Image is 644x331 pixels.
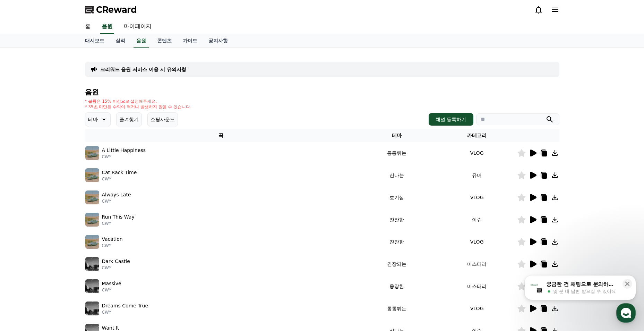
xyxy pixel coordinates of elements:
td: 잔잔한 [357,231,437,253]
a: 마이페이지 [118,19,157,34]
p: CWY [102,265,130,271]
a: 설정 [89,220,133,237]
td: 유머 [437,164,517,186]
span: 설정 [107,230,115,236]
p: Massive [102,280,121,287]
td: 통통튀는 [357,297,437,320]
img: music [85,146,99,160]
p: Dark Castle [102,258,130,265]
a: 실적 [110,34,131,48]
td: 미스터리 [437,275,517,297]
p: CWY [102,243,123,248]
img: music [85,213,99,227]
button: 쇼핑사운드 [147,112,178,126]
p: CWY [102,176,137,182]
td: 웅장한 [357,275,437,297]
img: music [85,257,99,271]
td: 잔잔한 [357,209,437,231]
th: 곡 [85,129,357,142]
td: 이슈 [437,209,517,231]
img: music [85,302,99,315]
td: 긴장되는 [357,253,437,275]
a: 음원 [100,19,114,34]
button: 즐겨찾기 [116,112,142,126]
a: 홈 [2,220,46,237]
a: 대시보드 [79,34,110,48]
p: CWY [102,221,135,226]
img: music [85,279,99,293]
img: music [85,235,99,249]
a: 대화 [46,220,89,237]
td: 통통튀는 [357,142,437,164]
p: CWY [102,154,146,160]
td: VLOG [437,297,517,320]
a: 음원 [134,34,149,48]
span: CReward [96,4,137,15]
p: * 볼륨은 15% 이상으로 설정해주세요. [85,99,192,104]
th: 테마 [357,129,437,142]
p: Run This Way [102,213,135,221]
td: VLOG [437,231,517,253]
td: 미스터리 [437,253,517,275]
a: 크리워드 음원 서비스 이용 시 유의사항 [100,66,186,73]
p: CWY [102,309,148,315]
td: VLOG [437,186,517,209]
a: 공지사항 [203,34,233,48]
button: 채널 등록하기 [429,113,473,126]
button: 테마 [85,112,111,126]
td: 호기심 [357,186,437,209]
span: 대화 [63,231,72,236]
a: 홈 [79,19,96,34]
p: Always Late [102,191,131,198]
span: 홈 [22,230,26,236]
p: Cat Rack Time [102,169,137,176]
a: 콘텐츠 [152,34,177,48]
img: music [85,190,99,204]
a: CReward [85,4,137,15]
th: 카테고리 [437,129,517,142]
p: Dreams Come True [102,302,148,309]
p: * 35초 미만은 수익이 적거나 발생하지 않을 수 있습니다. [85,104,192,110]
img: music [85,168,99,182]
p: CWY [102,198,131,204]
h4: 음원 [85,88,559,96]
td: VLOG [437,142,517,164]
td: 신나는 [357,164,437,186]
p: Vacation [102,236,123,243]
a: 가이드 [177,34,203,48]
p: CWY [102,287,121,293]
p: A Little Happiness [102,147,146,154]
p: 테마 [88,114,98,124]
